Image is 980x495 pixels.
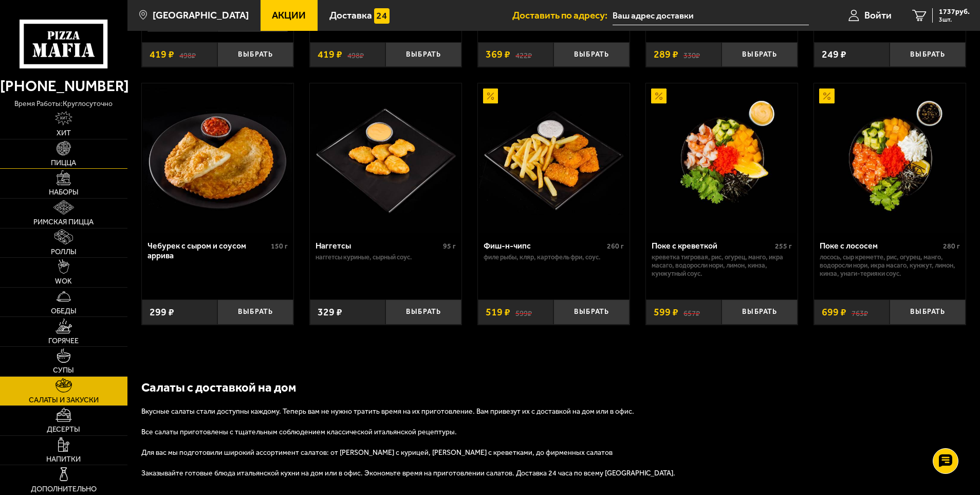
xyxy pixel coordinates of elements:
span: Дополнительно [31,486,97,493]
s: 330 ₽ [683,49,700,60]
button: Выбрать [553,299,630,325]
span: 95 г [443,242,456,251]
span: Хит [57,130,71,137]
button: Выбрать [385,42,461,67]
span: 299 ₽ [150,307,174,317]
s: 763 ₽ [852,307,868,317]
s: 657 ₽ [683,307,700,317]
span: 519 ₽ [486,307,510,317]
span: Доставить по адресу: [512,10,613,20]
span: 150 г [271,242,288,251]
img: Наггетсы [311,83,460,233]
a: АкционныйФиш-н-чипс [478,83,630,233]
s: 599 ₽ [515,307,532,317]
div: Чебурек с сыром и соусом аррива [147,241,268,260]
input: Ваш адрес доставки [613,6,808,25]
span: 289 ₽ [654,49,678,60]
span: Для вас мы подготовили широкий ассортимент салатов: от [PERSON_NAME] с курицей, [PERSON_NAME] с к... [141,448,613,457]
span: 369 ₽ [486,49,510,60]
span: Пицца [51,160,76,167]
img: Поке с креветкой [647,83,797,233]
button: Выбрать [553,42,630,67]
span: Горячее [48,338,79,345]
button: Выбрать [217,42,293,67]
span: Обеды [51,308,77,315]
span: Роллы [51,249,77,256]
span: Заказывайте готовые блюда итальянской кухни на дом или в офис. Экономьте время на приготовлении с... [141,469,675,478]
b: Салаты с доставкой на дом [141,380,296,395]
img: 15daf4d41897b9f0e9f617042186c801.svg [374,8,390,24]
span: Наборы [49,189,79,196]
div: Фиш-н-чипс [484,241,604,251]
button: Выбрать [722,299,798,325]
span: 280 г [943,242,960,251]
span: Римская пицца [33,219,94,226]
span: 3 шт. [939,16,970,23]
span: 329 ₽ [318,307,342,317]
span: 260 г [607,242,624,251]
span: 249 ₽ [822,49,846,60]
span: 255 г [775,242,792,251]
span: Доставка [329,10,372,20]
button: Выбрать [385,299,461,325]
a: Чебурек с сыром и соусом аррива [142,83,293,233]
span: Салаты и закуски [29,397,99,404]
span: 419 ₽ [150,49,174,60]
span: Все салаты приготовлены с тщательным соблюдением классической итальянской рецептуры. [141,428,457,436]
s: 498 ₽ [179,49,196,60]
span: Акции [272,10,306,20]
span: 599 ₽ [654,307,678,317]
a: АкционныйПоке с лососем [814,83,966,233]
img: Чебурек с сыром и соусом аррива [143,83,292,233]
s: 422 ₽ [515,49,532,60]
span: Супы [53,367,74,374]
span: Вкусные салаты стали доступны каждому. Теперь вам не нужно тратить время на их приготовление. Вам... [141,407,634,416]
img: Акционный [651,89,667,104]
button: Выбрать [890,42,966,67]
img: Поке с лососем [815,83,965,233]
span: Напитки [46,456,81,463]
s: 498 ₽ [347,49,364,60]
p: наггетсы куриные, сырный соус. [316,253,456,261]
span: Десерты [47,426,80,433]
p: креветка тигровая, рис, огурец, манго, икра масаго, водоросли Нори, лимон, кинза, кунжутный соус. [652,253,792,278]
div: Наггетсы [316,241,440,251]
a: Наггетсы [310,83,461,233]
span: 1737 руб. [939,8,970,15]
img: Акционный [483,89,498,104]
span: 419 ₽ [318,49,342,60]
div: Поке с креветкой [652,241,772,251]
button: Выбрать [217,299,293,325]
span: WOK [55,278,72,285]
img: Акционный [819,89,835,104]
p: лосось, Сыр креметте, рис, огурец, манго, водоросли Нори, икра масаго, кунжут, лимон, кинза, унаг... [820,253,960,278]
button: Выбрать [890,299,966,325]
a: АкционныйПоке с креветкой [646,83,798,233]
div: Поке с лососем [820,241,940,251]
span: 699 ₽ [822,307,846,317]
span: [GEOGRAPHIC_DATA] [153,10,249,20]
button: Выбрать [722,42,798,67]
span: Войти [864,10,892,20]
img: Фиш-н-чипс [479,83,628,233]
p: филе рыбы, кляр, картофель фри, соус. [484,253,624,261]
